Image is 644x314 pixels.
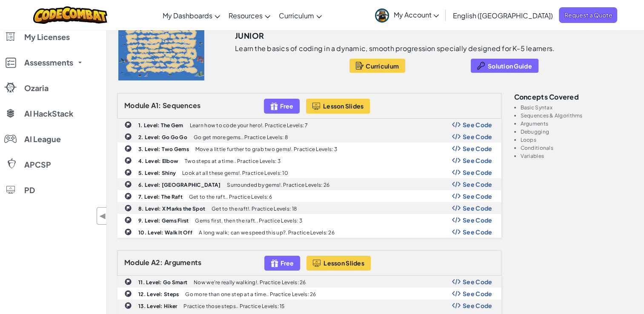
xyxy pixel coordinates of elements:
img: Show Code Logo [452,205,461,211]
a: Request a Quote [559,7,617,23]
span: See Code [463,217,492,223]
b: 4. Level: Elbow [138,158,178,164]
img: IconChallengeLevel.svg [124,192,132,200]
p: Go get more gems.. Practice Levels: 8 [194,134,288,140]
span: See Code [463,145,492,152]
img: CodeCombat logo [33,6,108,24]
span: My Licenses [24,33,70,41]
p: Go more than one step at a time.. Practice Levels: 26 [185,291,316,297]
span: A1: Sequences [151,101,201,110]
img: IconFreeLevelv2.svg [271,258,278,268]
li: Arguments [521,121,634,126]
p: Look at all these gems!. Practice Levels: 10 [182,170,288,176]
span: My Account [393,10,439,19]
b: 3. Level: Two Gems [138,146,189,152]
span: AI HackStack [24,110,73,117]
img: Show Code Logo [452,303,461,308]
span: See Code [463,290,492,297]
img: Show Code Logo [452,291,461,297]
img: Show Code Logo [452,157,461,163]
p: Move a little further to grab two gems!. Practice Levels: 3 [195,146,337,152]
img: Show Code Logo [452,134,461,140]
img: Show Code Logo [452,169,461,175]
button: Lesson Slides [306,256,371,271]
a: 1. Level: The Gem Learn how to code your hero!. Practice Levels: 7 Show Code Logo See Code [117,119,501,131]
a: 2. Level: Go Go Go Go get more gems.. Practice Levels: 8 Show Code Logo See Code [117,131,501,143]
b: 12. Level: Steps [138,291,179,297]
p: Now we're really walking!. Practice Levels: 26 [194,280,306,285]
b: 2. Level: Go Go Go [138,134,187,140]
a: 7. Level: The Raft Get to the raft.. Practice Levels: 6 Show Code Logo See Code [117,190,501,202]
a: Curriculum [275,4,326,27]
span: English ([GEOGRAPHIC_DATA]) [452,11,552,20]
img: IconChallengeLevel.svg [124,302,132,309]
p: Get to the raft!. Practice Levels: 18 [212,206,297,211]
li: Sequences & Algorithms [521,113,634,118]
b: 9. Level: Gems First [138,217,189,224]
img: IconChallengeLevel.svg [124,290,132,297]
span: ◀ [99,210,106,222]
img: IconChallengeLevel.svg [124,228,132,236]
span: A2: Arguments [151,258,202,267]
img: IconChallengeLevel.svg [124,121,132,128]
span: Curriculum [366,63,399,69]
span: See Code [463,133,492,140]
img: IconChallengeLevel.svg [124,145,132,152]
img: Show Code Logo [452,279,461,285]
p: Get to the raft.. Practice Levels: 6 [189,194,272,200]
button: Lesson Slides [306,99,370,114]
span: Module [124,101,150,110]
img: Show Code Logo [452,193,461,199]
img: Show Code Logo [452,181,461,187]
span: See Code [463,121,492,128]
h3: Concepts covered [514,93,634,100]
p: Learn how to code your hero!. Practice Levels: 7 [190,123,308,128]
span: Assessments [24,59,73,66]
img: Show Code Logo [452,122,461,128]
button: Curriculum [349,59,405,73]
li: Variables [521,153,634,159]
a: 13. Level: Hiker Practice those steps.. Practice Levels: 15 Show Code Logo See Code [117,300,501,311]
span: Ozaria [24,84,49,92]
a: 5. Level: Shiny Look at all these gems!. Practice Levels: 10 Show Code Logo See Code [117,166,501,178]
span: See Code [463,205,492,211]
span: AI League [24,135,61,143]
img: IconChallengeLevel.svg [124,168,132,176]
p: Surrounded by gems!. Practice Levels: 26 [227,182,329,188]
li: Conditionals [521,145,634,151]
img: IconChallengeLevel.svg [124,180,132,188]
span: Module [124,258,150,267]
a: 11. Level: Go Smart Now we're really walking!. Practice Levels: 26 Show Code Logo See Code [117,276,501,288]
img: Show Code Logo [452,146,461,151]
a: 3. Level: Two Gems Move a little further to grab two gems!. Practice Levels: 3 Show Code Logo See... [117,143,501,154]
span: See Code [463,193,492,200]
a: Resources [224,4,275,27]
p: A long walk; can we speed this up?. Practice Levels: 26 [199,230,335,235]
p: Gems first, then the raft.. Practice Levels: 3 [195,218,302,223]
img: Show Code Logo [452,229,461,235]
img: avatar [375,9,389,23]
a: 8. Level: X Marks the Spot Get to the raft!. Practice Levels: 18 Show Code Logo See Code [117,202,501,214]
img: IconChallengeLevel.svg [124,133,132,140]
b: 11. Level: Go Smart [138,279,187,285]
p: Learn the basics of coding in a dynamic, smooth progression specially designed for K-5 learners. [235,44,555,53]
img: IconChallengeLevel.svg [124,216,132,224]
b: 6. Level: [GEOGRAPHIC_DATA] [138,182,220,188]
b: 5. Level: Shiny [138,170,176,176]
span: Resources [229,11,263,20]
span: My Dashboards [163,11,212,20]
img: IconChallengeLevel.svg [124,204,132,212]
span: See Code [463,228,492,235]
button: Solution Guide [471,59,538,73]
span: See Code [463,169,492,176]
span: Lesson Slides [323,260,364,266]
p: Two steps at a time.. Practice Levels: 3 [185,158,280,164]
a: 6. Level: [GEOGRAPHIC_DATA] Surrounded by gems!. Practice Levels: 26 Show Code Logo See Code [117,178,501,190]
span: See Code [463,302,492,309]
span: See Code [463,278,492,285]
a: My Dashboards [158,4,224,27]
